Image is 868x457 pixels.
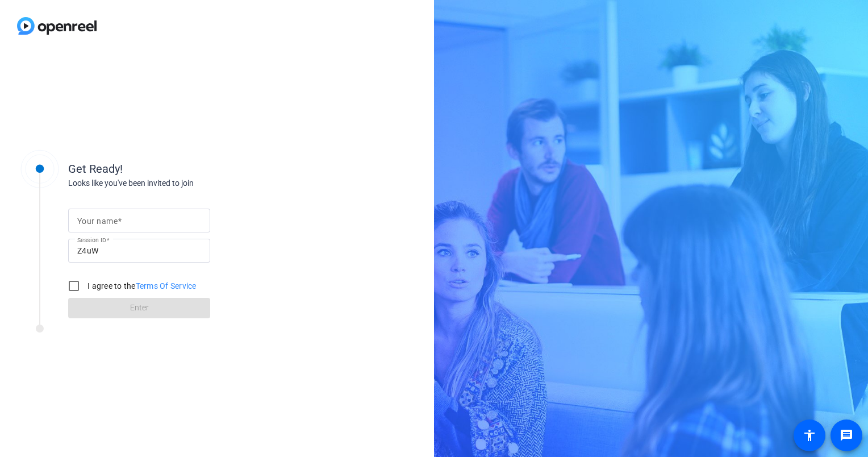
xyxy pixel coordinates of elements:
mat-icon: message [840,429,853,442]
div: Get Ready! [68,160,295,177]
mat-icon: accessibility [803,429,816,442]
a: Terms Of Service [136,281,197,290]
mat-label: Session ID [77,236,106,243]
label: I agree to the [85,280,197,292]
mat-label: Your name [77,217,118,226]
div: Looks like you've been invited to join [68,177,295,189]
